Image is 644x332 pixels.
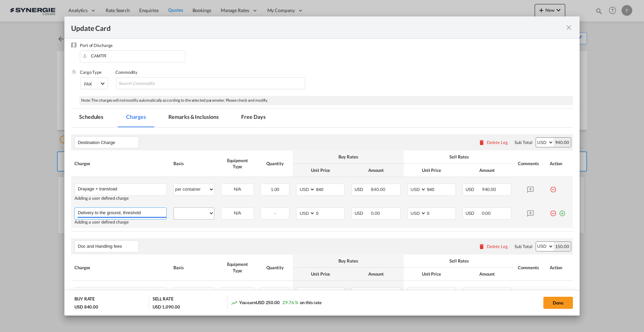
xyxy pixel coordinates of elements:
label: Commodity [115,69,138,75]
label: Port of Discharge [80,43,113,48]
md-tab-item: Remarks & Inclusions [160,109,226,127]
span: USD [355,210,370,216]
md-icon: icon-delete [478,139,485,146]
div: FAK [84,81,92,87]
input: 840 [315,184,344,194]
div: BUY RATE [74,296,95,303]
input: 0 [315,288,344,298]
md-icon: icon-plus-circle-outline green-400-fg [559,207,566,214]
img: cargo.png [71,69,76,75]
md-tab-item: Schedules [71,109,111,127]
input: 55 [426,288,455,298]
div: N/A [221,288,254,298]
button: Delete Leg [478,244,508,249]
md-tab-item: Charges [118,109,154,127]
span: 940.00 [482,187,496,192]
md-tab-item: Free Days [233,109,273,127]
div: Equipment Type [221,157,254,170]
div: USD 840.00 [74,304,98,310]
div: Buy Rates [296,154,400,160]
span: USD 250.00 [256,300,280,305]
span: 0.00 [371,210,380,216]
md-input-container: E-manifest [75,288,166,298]
md-icon: icon-delete [478,243,485,250]
div: SELL RATE [153,296,173,303]
div: N/A [221,208,254,218]
div: Delete Leg [487,140,508,145]
input: Charge Name [78,208,166,218]
md-icon: icon-minus-circle-outline red-400-fg [550,207,556,214]
select: per container [174,184,214,195]
md-icon: icon-minus-circle-outline red-400-fg [550,287,556,294]
div: Quantity [261,265,289,271]
div: Equipment Type [221,261,254,273]
span: USD [466,187,481,192]
label: Cargo Type [80,69,102,75]
md-input-container: Delivery to the ground, threshold [75,208,166,218]
span: 0.00 [482,210,491,216]
input: Leg Name [78,137,139,147]
div: Quantity [261,160,289,167]
span: 29.76 % [282,300,298,305]
div: Buy Rates [296,258,400,264]
th: Amount [348,164,404,177]
input: Enter Port of Discharge [83,51,185,61]
button: Delete Leg [478,140,508,145]
th: Unit Price [293,164,348,177]
div: You earn on this rate [231,299,322,306]
md-icon: icon-minus-circle-outline red-400-fg [550,184,556,190]
div: Adding a user defined charge [74,220,167,225]
th: Unit Price [293,268,348,281]
select: per B/L [174,288,214,298]
div: Update Card [71,23,565,32]
button: Done [543,297,573,309]
div: Charges [74,160,167,167]
md-chips-wrap: Chips container with autocompletion. Enter the text area, type text to search, and then use the u... [116,77,305,89]
div: Adding a user defined charge [74,196,167,201]
input: Search Commodity [118,78,180,89]
md-input-container: Drayage + transload [75,184,166,194]
div: Charges [74,265,167,271]
md-icon: icon-close fg-AAA8AD m-0 pointer [565,23,573,32]
span: - [274,210,276,216]
div: USD 1,090.00 [153,304,180,310]
input: Charge Name [78,288,166,298]
span: USD [466,210,481,216]
input: 940 [426,184,455,194]
div: 150.00 [553,242,571,251]
md-icon: icon-trending-up [231,299,237,306]
th: Action [546,150,573,177]
md-dialog: Update CardPort of ... [64,16,580,315]
input: 0 [426,208,455,218]
div: Sell Rates [407,154,512,160]
th: Amount [348,268,404,281]
div: Sub Total [515,243,532,249]
div: Sell Rates [407,258,512,264]
div: Note: The charges will not modify automatically according to the selected parameter. Please check... [79,96,573,105]
input: Charge Name [78,184,166,194]
th: Comments [515,254,546,281]
input: 0 [315,208,344,218]
span: USD [355,187,370,192]
input: Leg Name [78,241,139,251]
span: 1.00 [271,187,280,192]
md-pagination-wrapper: Use the left and right arrow keys to navigate between tabs [71,109,280,127]
th: Comments [515,150,546,177]
th: Unit Price [404,164,459,177]
div: Delete Leg [487,244,508,249]
div: Basis [173,265,214,271]
md-select: Select Cargo type: FAK [80,77,108,89]
th: Amount [459,268,515,281]
span: 840.00 [371,187,385,192]
th: Unit Price [404,268,459,281]
div: Sub Total [515,139,532,145]
th: Amount [459,164,515,177]
div: 940.00 [553,138,571,147]
div: N/A [221,184,254,194]
th: Action [546,254,573,281]
div: Basis [173,160,214,167]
